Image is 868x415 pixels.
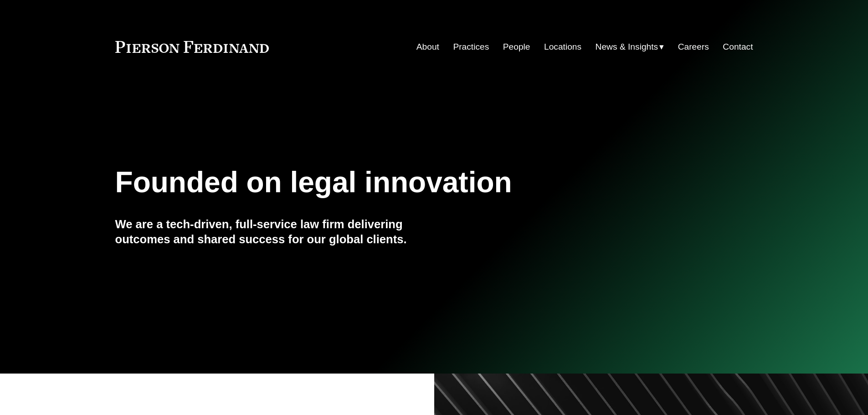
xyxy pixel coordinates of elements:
a: About [416,38,439,56]
a: Contact [723,38,753,56]
h1: Founded on legal innovation [115,166,647,199]
a: folder dropdown [596,38,664,56]
h4: We are a tech-driven, full-service law firm delivering outcomes and shared success for our global... [115,217,434,246]
a: Practices [453,38,489,56]
a: Locations [544,38,581,56]
span: News & Insights [596,39,658,55]
a: People [503,38,530,56]
a: Careers [678,38,709,56]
